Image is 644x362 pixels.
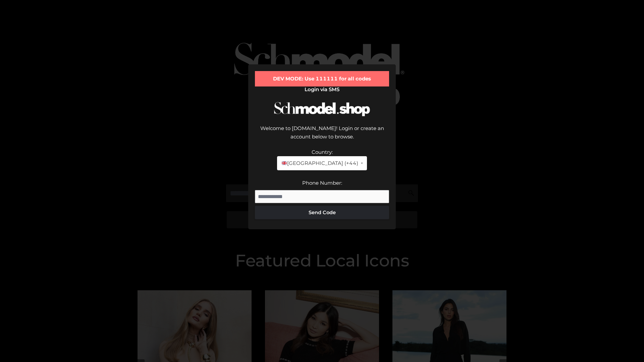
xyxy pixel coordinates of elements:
div: DEV MODE: Use 111111 for all codes [255,71,389,86]
span: [GEOGRAPHIC_DATA] (+44) [281,159,358,168]
h2: Login via SMS [255,86,389,93]
div: Welcome to [DOMAIN_NAME]! Login or create an account below to browse. [255,124,389,148]
button: Send Code [255,206,389,219]
label: Phone Number: [302,180,342,186]
img: 🇬🇧 [282,161,287,166]
img: Schmodel Logo [272,96,372,122]
label: Country: [312,149,333,155]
